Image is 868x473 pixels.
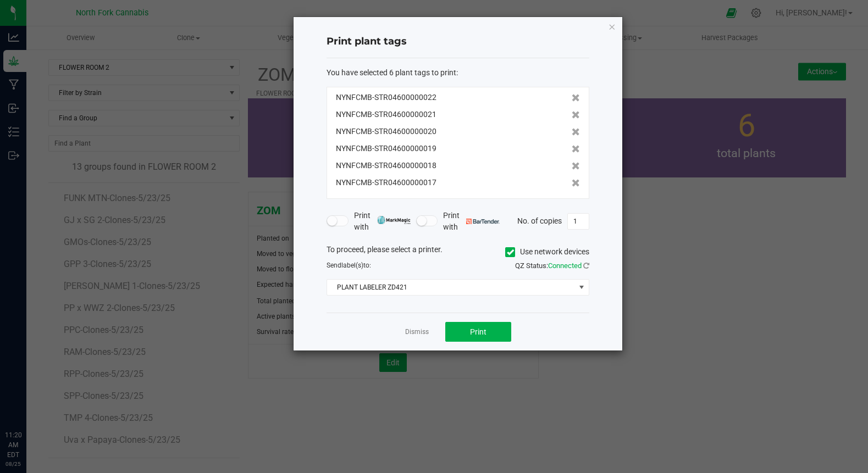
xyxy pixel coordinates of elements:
span: Send to: [327,261,371,269]
span: NYNFCMB-STR04600000022 [336,92,436,103]
div: : [327,67,589,79]
span: PLANT LABELER ZD421 [327,280,575,295]
span: NYNFCMB-STR04600000017 [336,177,436,188]
label: Use network devices [505,246,589,258]
span: You have selected 6 plant tags to print [327,68,456,77]
a: Dismiss [405,327,429,337]
span: Print with [443,210,500,233]
span: NYNFCMB-STR04600000018 [336,160,436,171]
img: mark_magic_cybra.png [377,216,411,224]
span: No. of copies [517,216,562,225]
img: bartender.png [466,219,500,224]
span: Connected [548,261,582,270]
h4: Print plant tags [327,35,589,49]
span: NYNFCMB-STR04600000019 [336,143,436,154]
div: To proceed, please select a printer. [318,244,598,260]
iframe: Resource center [11,385,44,418]
span: NYNFCMB-STR04600000020 [336,126,436,137]
span: QZ Status: [515,261,589,270]
span: Print with [354,210,411,233]
button: Print [445,322,511,342]
span: label(s) [341,261,363,269]
span: NYNFCMB-STR04600000021 [336,109,436,120]
span: Print [470,327,486,336]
